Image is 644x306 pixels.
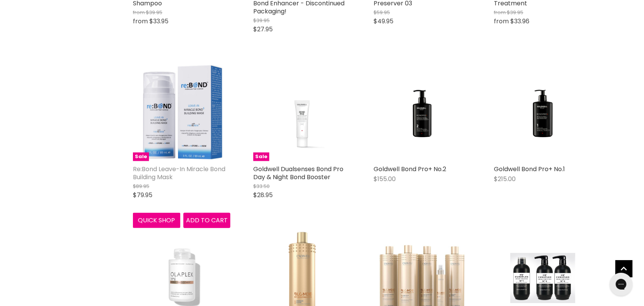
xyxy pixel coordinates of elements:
span: $33.96 [510,17,529,26]
a: Re:Bond Leave-In Miracle Bond Building MaskSale [133,64,230,161]
button: Quick shop [133,213,180,228]
span: $89.95 [133,183,149,190]
img: Goldwell Bond Pro+ No.1 [494,81,591,144]
span: from [133,17,148,26]
a: Goldwell Bond Pro+ No.1 [494,64,591,161]
span: $79.95 [133,191,152,199]
span: $155.00 [374,175,396,183]
span: $39.95 [146,9,162,16]
span: $39.95 [253,17,270,24]
a: Goldwell Dualsenses Bond Pro Day & Night Bond Booster [253,165,343,181]
span: $215.00 [494,175,516,183]
span: Sale [133,152,149,161]
span: Sale [253,152,269,161]
span: $39.95 [507,9,523,16]
span: from [494,17,509,26]
iframe: Gorgias live chat messenger [606,270,636,298]
img: Goldwell Bond Pro+ No.2 [374,81,471,144]
a: Goldwell Dualsenses Bond Pro Day & Night Bond BoosterSale [253,64,351,161]
span: from [494,9,506,16]
img: Goldwell Dualsenses Bond Pro Day & Night Bond Booster [253,64,351,161]
img: Re:Bond Leave-In Miracle Bond Building Mask [133,64,230,161]
a: Goldwell Bond Pro+ No.2 [374,165,446,173]
a: Goldwell Bond Pro+ No.1 [494,165,565,173]
span: $27.95 [253,25,273,34]
button: Add to cart [183,213,231,228]
span: $49.95 [374,17,393,26]
span: $33.50 [253,183,270,190]
span: $28.95 [253,191,273,199]
a: Goldwell Bond Pro+ No.2 [374,64,471,161]
span: $59.95 [374,9,390,16]
span: $33.95 [149,17,168,26]
span: Add to cart [186,216,228,225]
span: from [133,9,145,16]
a: Re:Bond Leave-In Miracle Bond Building Mask [133,165,225,181]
